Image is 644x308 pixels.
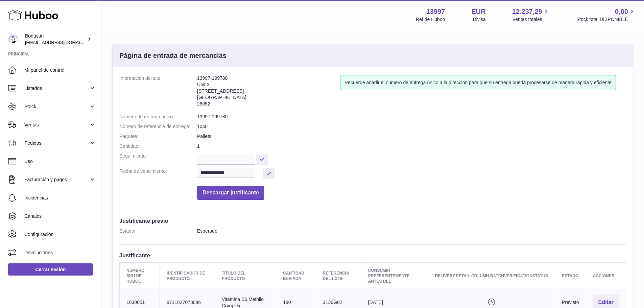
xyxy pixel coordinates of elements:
th: Número SKU de Huboo [120,262,160,289]
h3: Justificante previo [119,217,626,224]
span: Incidencias [24,195,96,201]
a: Cerrar sesión [8,263,93,276]
span: Canales [24,213,96,219]
img: info@bonusan.es [8,34,18,44]
a: 12.237,29 Ventas totales [512,7,550,23]
th: Acciones [586,262,626,289]
th: Estado [555,262,586,289]
dt: Número de entrega único: [119,114,197,120]
div: Recuerde añadir el número de entrega único a la dirección para que su entrega pueda procesarse de... [340,75,616,90]
dt: Cantidad: [119,143,197,149]
strong: 13997 [426,7,445,16]
dt: Información del site: [119,75,197,110]
dt: Fecha de vencimiento: [119,168,197,179]
span: Devoluciones [24,250,96,256]
span: 12.237,29 [512,7,542,16]
span: Pedidos [24,140,89,146]
address: 13997-199780 Unit 3 [STREET_ADDRESS] [GEOGRAPHIC_DATA] 28052 [197,75,340,110]
span: Mi panel de control [24,67,96,73]
dt: Número de referencia de entrega: [119,123,197,130]
span: 0,00 [615,7,628,16]
span: Ventas totales [512,16,550,23]
th: Cantidad enviada [276,262,316,289]
span: Stock [24,103,89,110]
dt: Seguimiento: [119,153,197,165]
button: Descargar justificante [197,186,264,200]
dd: Esperado [197,228,626,234]
th: delivery.detail.column.batchVerificationStatus [428,262,555,289]
dd: 1040 [197,123,626,130]
h3: Página de entrada de mercancías [119,51,226,60]
span: Ventas [24,122,89,128]
div: Ref de Huboo [416,16,445,23]
span: Stock total DISPONIBLE [576,16,636,23]
dt: Paquete: [119,133,197,140]
th: Referencia del lote [316,262,361,289]
th: Título del producto [215,262,276,289]
dd: 1 [197,143,626,149]
a: 0,00 Stock total DISPONIBLE [576,7,636,23]
div: Bonusan [25,33,86,46]
dt: Estado: [119,228,197,234]
span: Configuración [24,231,96,238]
span: Uso [24,158,96,165]
span: Listados [24,85,89,92]
strong: EUR [471,7,485,16]
th: Consumir preferentemente antes del [361,262,428,289]
h3: Justificante [119,252,626,259]
dd: Pallets [197,133,626,140]
dd: 13997-199780 [197,114,626,120]
div: Divisa [473,16,486,23]
span: [EMAIL_ADDRESS][DOMAIN_NAME] [25,40,99,45]
th: Identificador de producto [160,262,215,289]
span: Facturación y pagos [24,176,89,183]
